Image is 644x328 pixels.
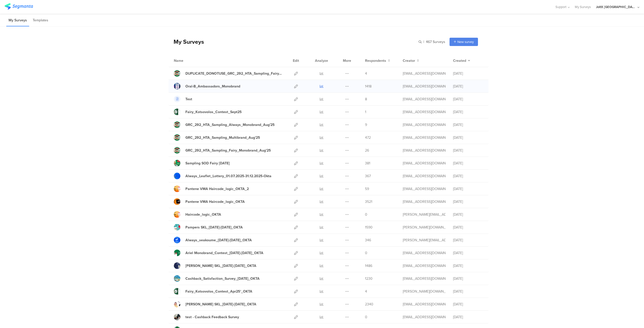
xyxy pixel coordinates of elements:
[169,37,204,46] div: My Surveys
[365,263,372,268] span: 1486
[365,314,367,320] span: 0
[453,58,470,63] button: Created
[403,122,446,127] div: gheorghe.a.4@pg.com
[403,263,446,268] div: baroutis.db@pg.com
[365,225,373,230] span: 1590
[365,212,367,217] span: 0
[453,212,483,217] div: [DATE]
[185,250,263,256] div: Ariel Monobrand_Contest_01May25-31May25_OKTA
[365,58,390,63] button: Respondents
[174,160,230,166] a: Sampling SOD Fairy [DATE]
[174,237,252,243] a: Always_seakoume_[DATE]-[DATE]_OKTA
[365,58,386,63] span: Respondents
[174,134,260,141] a: GRC_292_HTA_Sampling_Multibrand_Aug'25
[185,161,230,166] div: Sampling SOD Fairy Aug'25
[403,135,446,140] div: gheorghe.a.4@pg.com
[423,39,425,44] span: |
[185,135,260,140] div: GRC_292_HTA_Sampling_Multibrand_Aug'25
[174,83,240,89] a: Oral-B_Ambassadors_Monobrand
[403,212,446,217] div: arvanitis.a@pg.com
[453,173,483,179] div: [DATE]
[453,276,483,281] div: [DATE]
[453,263,483,268] div: [DATE]
[457,39,474,44] span: New survey
[403,58,415,63] span: Creator
[403,71,446,76] div: gheorghe.a.4@pg.com
[453,161,483,166] div: [DATE]
[453,97,483,102] div: [DATE]
[453,225,483,230] div: [DATE]
[174,262,256,269] a: [PERSON_NAME] SKL_[DATE]-[DATE]_OKTA
[453,71,483,76] div: [DATE]
[403,199,446,204] div: baroutis.db@pg.com
[403,186,446,192] div: baroutis.db@pg.com
[453,135,483,140] div: [DATE]
[453,58,466,63] span: Created
[185,84,240,89] div: Oral-B_Ambassadors_Monobrand
[403,225,446,230] div: skora.es@pg.com
[174,211,221,218] a: Haircode_logic_OKTA
[185,276,260,281] div: Cashback_Satisfaction_Survey_07April25_OKTA
[185,186,249,192] div: Pantene VMA Haircode_logic_OKTA_2
[453,250,483,256] div: [DATE]
[174,250,263,256] a: Ariel Monobrand_Contest_[DATE]-[DATE]_OKTA
[185,212,221,217] div: Haircode_logic_OKTA
[453,314,483,320] div: [DATE]
[453,302,483,307] div: [DATE]
[403,289,446,294] div: skora.es@pg.com
[453,109,483,115] div: [DATE]
[314,54,329,67] div: Analyze
[174,288,252,295] a: Fairy_Kotsovolos_Contest_Apr25'_OKTA
[453,84,483,89] div: [DATE]
[185,225,243,230] div: Pampers SKL_8May25-21May25_OKTA
[596,5,636,9] div: JoltX [GEOGRAPHIC_DATA]
[174,198,245,205] a: Pantene VMA Haircode_logic_OKTA
[365,199,372,204] span: 3521
[174,275,260,282] a: Cashback_Satisfaction_Survey_[DATE]_OKTA
[185,148,271,153] div: GRC_292_HTA_Sampling_Fairy_Monobrand_Aug'25
[342,54,352,67] div: More
[403,109,446,115] div: betbeder.mb@pg.com
[365,148,369,153] span: 26
[453,186,483,192] div: [DATE]
[453,238,483,243] div: [DATE]
[6,15,29,26] li: My Surveys
[185,122,275,127] div: GRC_292_HTA_Sampling_Always_Monobrand_Aug'25
[174,147,271,154] a: GRC_292_HTA_Sampling_Fairy_Monobrand_Aug'25
[365,276,373,281] span: 1230
[555,5,567,9] span: Support
[291,54,301,67] div: Edit
[174,109,242,115] a: Fairy_Kotsovolos_Contest_Sept25
[365,238,371,243] span: 346
[403,250,446,256] div: baroutis.db@pg.com
[174,185,249,192] a: Pantene VMA Haircode_logic_OKTA_2
[365,289,367,294] span: 4
[365,250,367,256] span: 0
[403,148,446,153] div: gheorghe.a.4@pg.com
[185,238,252,243] div: Always_seakoume_03May25-30June25_OKTA
[174,96,192,102] a: Test
[185,263,256,268] div: Gillette SKL_24April25-07May25_OKTA
[185,199,245,204] div: Pantene VMA Haircode_logic_OKTA
[174,70,283,77] a: DUPLICATE_DONOTUSE_GRC_292_HTA_Sampling_Fairy_Monobrand_Aug'25
[185,302,256,307] div: Lenor SKL_24April25-07May25_OKTA
[185,97,192,102] div: Test
[426,39,445,44] span: 467 Surveys
[453,122,483,127] div: [DATE]
[365,97,367,102] span: 8
[5,3,33,10] img: segmanta logo
[403,58,419,63] button: Creator
[365,84,372,89] span: 1418
[453,148,483,153] div: [DATE]
[365,122,367,127] span: 9
[403,97,446,102] div: support@segmanta.com
[174,301,256,307] a: [PERSON_NAME] SKL_[DATE]-[DATE]_OKTA
[174,314,239,320] a: test - Cashback Feedback Survey
[453,199,483,204] div: [DATE]
[365,135,371,140] span: 472
[365,302,373,307] span: 2340
[185,109,242,115] div: Fairy_Kotsovolos_Contest_Sept25
[185,289,252,294] div: Fairy_Kotsovolos_Contest_Apr25'_OKTA
[365,173,371,179] span: 367
[365,186,369,192] span: 59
